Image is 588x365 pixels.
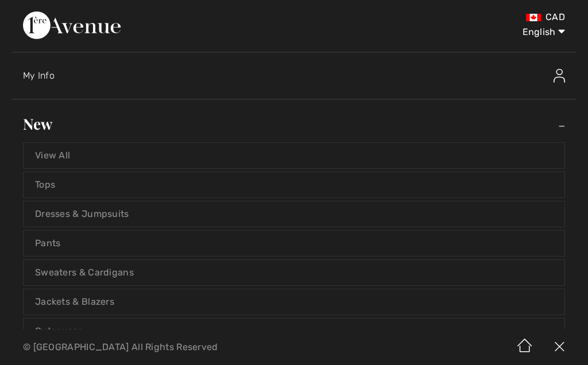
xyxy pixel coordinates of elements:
[24,319,564,344] a: Outerwear
[24,260,564,285] a: Sweaters & Cardigans
[542,329,577,365] img: X
[24,143,564,168] a: View All
[11,111,577,137] a: New
[23,70,55,81] span: My Info
[24,289,564,314] a: Jackets & Blazers
[24,201,564,227] a: Dresses & Jumpsuits
[23,11,121,39] img: 1ère Avenue
[554,69,565,83] img: My Info
[24,172,564,197] a: Tops
[24,231,564,256] a: Pants
[346,11,565,23] div: CAD
[23,343,346,351] p: © [GEOGRAPHIC_DATA] All Rights Reserved
[508,329,542,365] img: Home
